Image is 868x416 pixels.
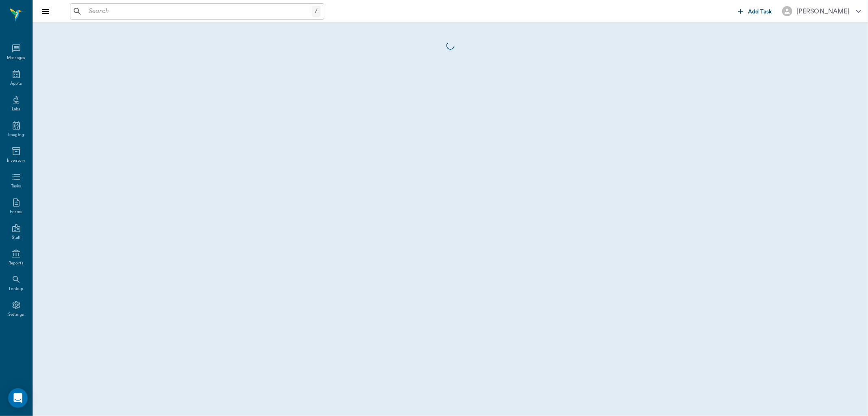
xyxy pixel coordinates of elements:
[8,388,28,408] div: Open Intercom Messenger
[312,6,321,17] div: /
[85,6,312,17] input: Search
[796,7,850,16] div: [PERSON_NAME]
[37,3,54,20] button: Close drawer
[7,55,26,61] div: Messages
[735,4,776,19] button: Add Task
[776,4,868,19] button: [PERSON_NAME]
